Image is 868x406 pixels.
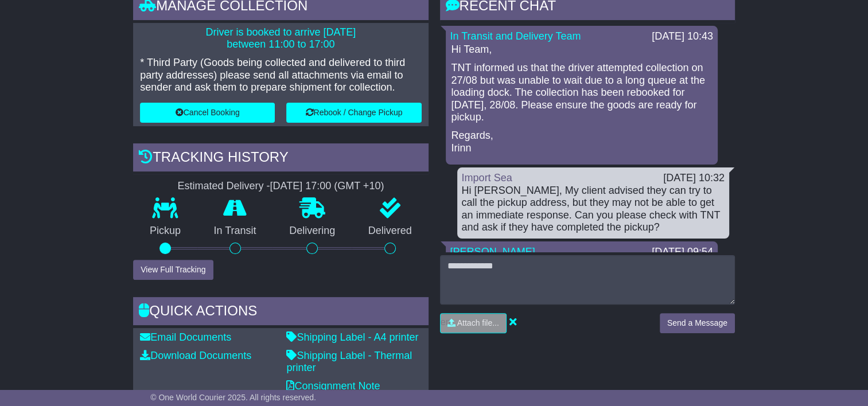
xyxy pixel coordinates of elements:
[450,30,581,42] a: In Transit and Delivery Team
[140,57,421,94] p: * Third Party (Goods being collected and delivered to third party addresses) please send all atta...
[133,143,428,174] div: Tracking history
[660,313,735,333] button: Send a Message
[451,44,712,56] p: Hi Team,
[270,180,384,193] div: [DATE] 17:00 (GMT +10)
[450,246,535,257] a: [PERSON_NAME]
[273,225,352,237] p: Delivering
[663,172,725,185] div: [DATE] 10:32
[451,130,712,154] p: Regards, Irinn
[133,260,213,280] button: View Full Tracking
[150,393,316,402] span: © One World Courier 2025. All rights reserved.
[286,380,380,392] a: Consignment Note
[451,62,712,124] p: TNT informed us that the driver attempted collection on 27/08 but was unable to wait due to a lon...
[140,350,251,361] a: Download Documents
[133,225,197,237] p: Pickup
[140,331,231,343] a: Email Documents
[652,30,713,43] div: [DATE] 10:43
[197,225,273,237] p: In Transit
[140,103,275,123] button: Cancel Booking
[286,331,418,343] a: Shipping Label - A4 printer
[133,297,428,328] div: Quick Actions
[140,26,421,51] p: Driver is booked to arrive [DATE] between 11:00 to 17:00
[286,350,412,374] a: Shipping Label - Thermal printer
[352,225,429,237] p: Delivered
[462,185,725,234] div: Hi [PERSON_NAME], My client advised they can try to call the pickup address, but they may not be ...
[462,172,512,184] a: Import Sea
[286,103,421,123] button: Rebook / Change Pickup
[133,180,428,193] div: Estimated Delivery -
[652,246,713,259] div: [DATE] 09:54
